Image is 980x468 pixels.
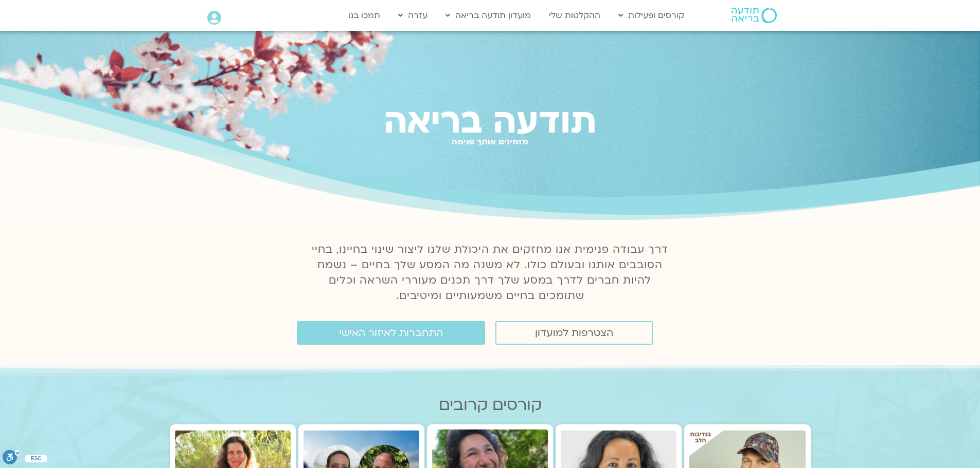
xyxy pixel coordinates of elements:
[440,6,536,25] a: מועדון תודעה בריאה
[495,321,653,345] a: הצטרפות למועדון
[613,6,689,25] a: קורסים ופעילות
[170,396,811,414] h2: קורסים קרובים
[393,6,433,25] a: עזרה
[297,321,485,345] a: התחברות לאיזור האישי
[544,6,605,25] a: ההקלטות שלי
[535,327,613,339] span: הצטרפות למועדון
[339,327,443,339] span: התחברות לאיזור האישי
[306,242,674,304] p: דרך עבודה פנימית אנו מחזקים את היכולת שלנו ליצור שינוי בחיינו, בחיי הסובבים אותנו ובעולם כולו. לא...
[732,8,777,23] img: תודעה בריאה
[343,6,385,25] a: תמכו בנו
